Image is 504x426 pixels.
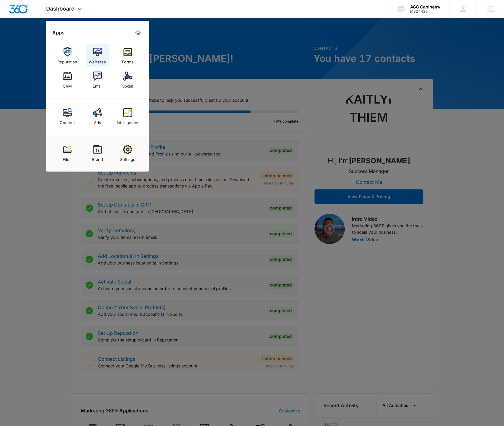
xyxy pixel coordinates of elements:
span: Dashboard [46,5,75,12]
div: CRM [63,81,72,88]
a: Marketing 360® Dashboard [133,28,143,38]
a: Files [56,142,79,165]
h2: Apps [52,30,65,36]
div: Social [122,81,133,88]
div: Content [60,117,75,125]
a: Content [56,105,79,128]
a: Forms [116,44,139,67]
a: Ads [86,105,109,128]
div: Settings [120,154,135,162]
div: Ads [94,117,101,125]
a: Intelligence [116,105,139,128]
div: Reputation [57,56,77,64]
div: Forms [122,56,133,64]
a: Websites [86,44,109,67]
a: Email [86,69,109,91]
div: Intelligence [117,117,138,125]
div: Brand [92,154,103,162]
div: Email [93,81,102,88]
a: Settings [116,142,139,165]
a: CRM [56,69,79,91]
a: Social [116,69,139,91]
a: Brand [86,142,109,165]
div: account id [410,9,440,14]
div: Files [63,154,72,162]
div: Websites [89,56,106,64]
a: Reputation [56,44,79,67]
div: account name [410,5,440,9]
